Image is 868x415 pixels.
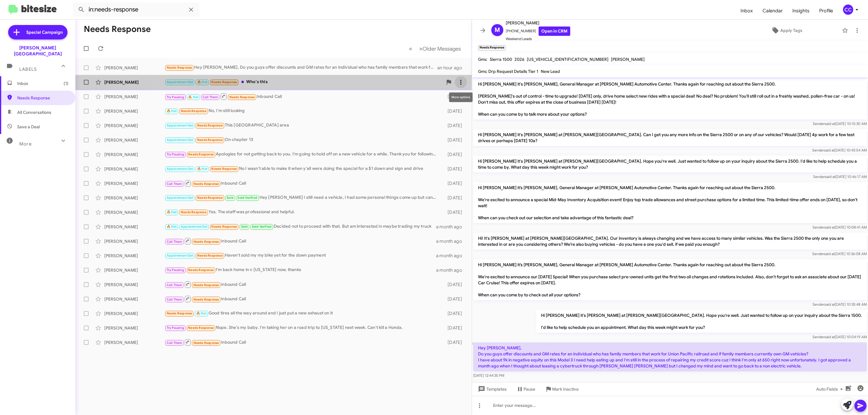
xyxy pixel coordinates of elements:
span: Call Them [167,283,182,287]
div: [PERSON_NAME] [104,325,165,331]
div: [PERSON_NAME] [104,209,165,215]
a: Profile [814,2,838,20]
a: Inbox [736,2,758,20]
span: M [495,25,500,35]
div: Inbound Call [165,93,440,100]
div: [PERSON_NAME] [104,310,165,317]
div: [PERSON_NAME] [104,339,165,345]
span: Sold [227,196,234,200]
div: [PERSON_NAME] [104,123,165,129]
div: [DATE] [440,296,467,302]
a: Open in CRM [539,27,570,36]
button: Apply Tags [734,25,839,36]
input: Search [73,2,200,17]
div: a month ago [436,224,467,230]
div: Good tires all the way around and I just put a new exhaust on it [165,310,440,317]
button: Templates [472,384,511,395]
span: [PERSON_NAME] [506,19,570,27]
span: Needs Response [211,167,237,171]
span: Appointment Set [167,254,193,257]
a: Special Campaign [8,25,68,39]
div: No, I'm still looking [165,108,440,114]
nav: Page navigation example [406,42,464,55]
span: Needs Response [193,341,219,345]
span: [US_VEHICLE_IDENTIFICATION_NUMBER] [527,57,609,62]
p: Hi [PERSON_NAME] it’s [PERSON_NAME], General Manager at [PERSON_NAME] Automotive Center. Thanks a... [473,259,867,300]
div: [PERSON_NAME] [104,224,165,230]
p: Hi [PERSON_NAME] it's [PERSON_NAME] at [PERSON_NAME][GEOGRAPHIC_DATA]. Hope you're well. Just wan... [473,156,867,173]
span: All Conversations [17,109,51,115]
span: Needs Response [181,109,206,113]
span: Needs Response [188,326,214,330]
div: Decided not to proceed with that. But am interested in maybe trading my truck [165,223,436,230]
div: [DATE] [440,325,467,331]
h1: Needs Response [84,24,151,34]
span: Call Them [167,298,182,301]
span: Sender [DATE] 10:45:54 AM [812,148,867,152]
div: Apologies for not getting back to you. I'm going to hold off on a new vehicle for a while. Thank ... [165,151,440,158]
div: [DATE] [440,166,467,172]
div: [PERSON_NAME] [104,195,165,201]
span: Needs Response [197,123,223,127]
div: Hey [PERSON_NAME] I still need a vehicle, I had some personal things come up but can I still buy ... [165,194,440,201]
div: CC [843,5,853,15]
button: Auto Fields [811,384,850,395]
div: [PERSON_NAME] [104,267,165,273]
button: Pause [511,384,540,395]
p: Hi [PERSON_NAME] it's [PERSON_NAME] at [PERSON_NAME][GEOGRAPHIC_DATA]. Hope you're well. Just wan... [536,310,867,333]
div: an hour ago [437,65,467,71]
span: said at [824,148,835,152]
span: Gmc [478,57,487,62]
div: [PERSON_NAME] [104,137,165,143]
span: Sender [DATE] 10:15:30 AM [813,121,867,126]
a: Insights [788,2,814,20]
div: [DATE] [440,282,467,288]
span: 🔥 Hot [167,210,177,214]
div: [DATE] [440,94,467,100]
p: Hi [PERSON_NAME] it’s [PERSON_NAME], General Manager at [PERSON_NAME] Automotive Center. Thanks a... [473,182,867,223]
span: Sender [DATE] 10:08:41 AM [813,225,867,229]
span: Call Them [203,95,218,99]
div: Inbound Call [165,179,440,187]
div: [DATE] [440,310,467,317]
span: Needs Response [188,268,214,272]
span: Pause [524,384,535,395]
span: Appointment Set [167,196,193,200]
small: Needs Response [478,45,506,51]
p: Hey [PERSON_NAME], Do you guys offer discounts and GM rates for an individual who has family memb... [473,342,867,371]
div: Inbound Call [165,237,436,245]
div: Who's this [165,79,443,86]
span: Mark Inactive [552,384,579,395]
div: [DATE] [440,195,467,201]
button: Next [416,42,464,55]
span: Call Them [167,341,182,345]
div: Hey [PERSON_NAME], Do you guys offer discounts and GM rates for an individual who has family memb... [165,64,437,71]
div: [PERSON_NAME] [104,79,165,85]
span: Call Them [167,182,182,186]
div: [PERSON_NAME] [104,94,165,100]
div: [DATE] [440,339,467,345]
div: Inbound Call [165,339,440,346]
div: No I wasn't able to make it when y'all were doing the special for a $1 down and sign and drive [165,165,440,172]
span: 🔥 Hot [197,167,207,171]
span: Sender [DATE] 10:36:08 AM [812,251,867,256]
span: said at [824,335,835,339]
div: [PERSON_NAME] [104,296,165,302]
span: Special Campaign [26,29,63,35]
div: [DATE] [440,151,467,158]
span: Sierra 1500 [490,57,512,62]
span: Needs Response [197,254,223,257]
div: [PERSON_NAME] [104,166,165,172]
span: (1) [64,80,68,86]
span: said at [825,121,835,126]
span: Auto Fields [816,384,845,395]
span: Try Pausing [167,95,184,99]
span: 🔥 Hot [167,225,177,229]
span: More [19,141,32,147]
span: « [409,45,412,52]
span: Needs Response [211,225,237,229]
div: [DATE] [440,123,467,129]
span: Needs Response [193,298,219,301]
